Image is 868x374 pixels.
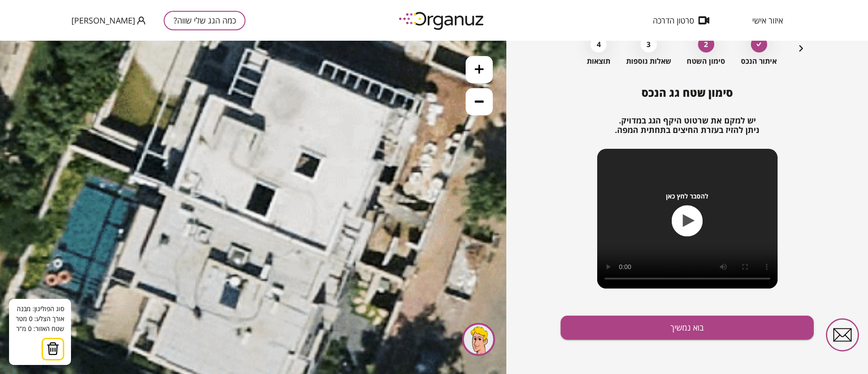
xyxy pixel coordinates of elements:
[29,274,33,282] span: 0
[71,15,146,26] button: [PERSON_NAME]
[561,316,814,340] button: בוא נמשיך
[34,274,64,282] span: אורך הצלע:
[666,192,708,200] span: להסבר לחץ כאן
[392,8,492,33] img: logo
[16,284,26,292] span: מ"ּר
[626,57,671,66] span: שאלות נוספות
[561,116,814,135] h2: יש למקם את שרטוט היקף הגג במדויק. ניתן להזיז בעזרת החיצים בתחתית המפה.
[639,16,723,25] button: סרטון הדרכה
[641,36,657,52] div: 3
[17,264,31,272] span: מבנה
[642,85,733,100] span: סימון שטח גג הנכס
[687,57,725,66] span: סימון השטח
[33,264,64,272] span: סוג הפוליגון:
[739,16,797,25] button: איזור אישי
[71,16,135,25] span: [PERSON_NAME]
[587,57,610,66] span: תוצאות
[16,274,27,282] span: מטר
[741,57,777,66] span: איתור הנכס
[164,11,245,30] button: כמה הגג שלי שווה?
[752,16,783,25] span: איזור אישי
[590,36,607,52] div: 4
[28,284,32,292] span: 0
[33,284,64,292] span: שטח האזור:
[698,36,714,52] div: 2
[47,301,59,315] img: trash.svg
[653,16,694,25] span: סרטון הדרכה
